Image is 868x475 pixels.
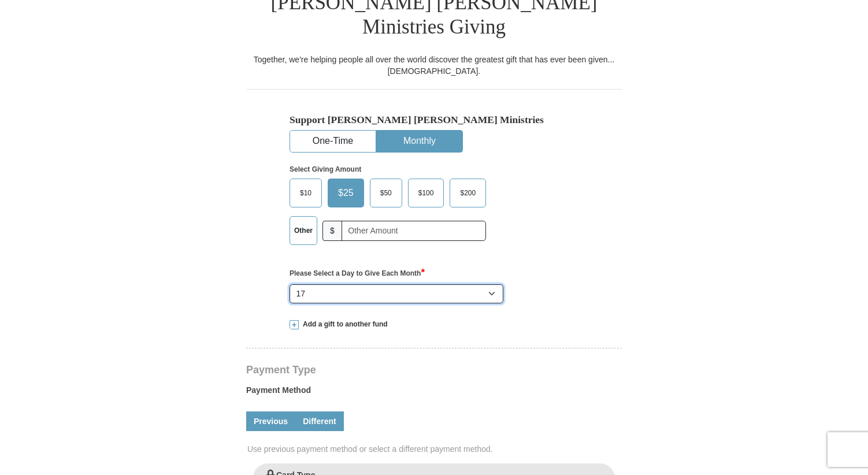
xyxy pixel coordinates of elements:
[290,131,376,152] button: One-Time
[322,221,342,241] span: $
[290,269,425,277] strong: Please Select a Day to Give Each Month
[290,165,361,173] strong: Select Giving Amount
[246,411,295,431] a: Previous
[290,114,578,126] h5: Support [PERSON_NAME] [PERSON_NAME] Ministries
[374,184,398,202] span: $50
[290,217,317,244] label: Other
[294,184,317,202] span: $10
[332,184,359,202] span: $25
[413,184,440,202] span: $100
[299,320,388,329] span: Add a gift to another fund
[246,54,622,77] div: Together, we're helping people all over the world discover the greatest gift that has ever been g...
[342,221,486,241] input: Other Amount
[377,131,462,152] button: Monthly
[295,411,344,431] a: Different
[246,384,622,402] label: Payment Method
[247,443,623,455] span: Use previous payment method or select a different payment method.
[454,184,481,202] span: $200
[246,365,622,374] h4: Payment Type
